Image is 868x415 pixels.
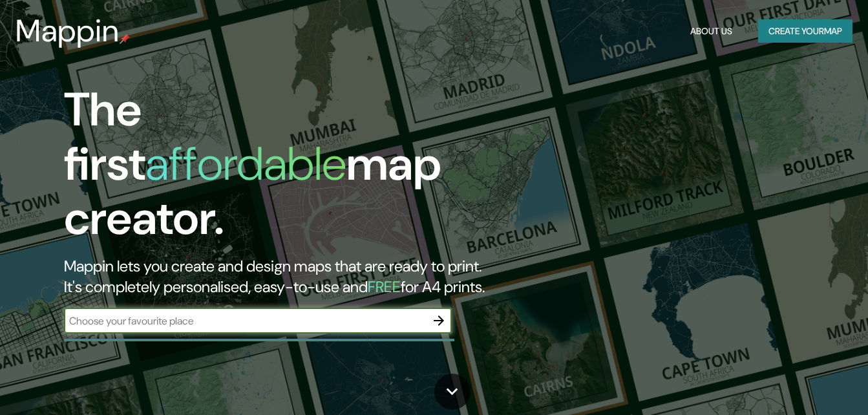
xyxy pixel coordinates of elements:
[753,365,854,401] iframe: Help widget launcher
[64,256,498,297] h2: Mappin lets you create and design maps that are ready to print. It's completely personalised, eas...
[16,13,120,49] h3: Mappin
[120,34,130,44] img: mappin-pin
[64,314,426,328] input: Choose your favourite place
[368,277,401,297] h5: FREE
[685,19,737,43] button: About Us
[64,83,498,256] h1: The first map creator.
[145,134,346,194] h1: affordable
[758,19,852,43] button: Create yourmap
